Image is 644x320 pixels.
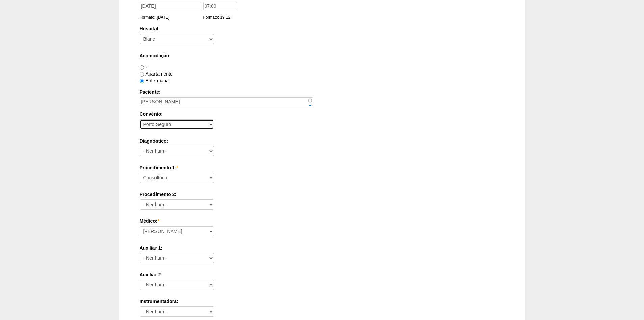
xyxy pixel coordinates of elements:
label: Paciente: [140,89,505,95]
label: Auxiliar 1: [140,244,505,251]
label: Enfermaria [140,78,169,83]
label: - [140,64,147,70]
label: Procedimento 2: [140,191,505,198]
input: Apartamento [140,72,144,77]
label: Convênio: [140,111,505,118]
span: Este campo é obrigatório. [176,165,178,170]
div: Formato: 19:12 [203,14,239,21]
label: Auxiliar 2: [140,271,505,278]
label: Procedimento 1: [140,164,505,171]
label: Diagnóstico: [140,137,505,144]
label: Apartamento [140,71,173,77]
span: Este campo é obrigatório. [157,218,159,224]
input: - [140,65,144,70]
label: Médico: [140,218,505,225]
label: Acomodação: [140,52,505,59]
div: Formato: [DATE] [140,14,203,21]
label: Instrumentadora: [140,298,505,305]
label: Hospital: [140,25,505,32]
input: Enfermaria [140,79,144,83]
